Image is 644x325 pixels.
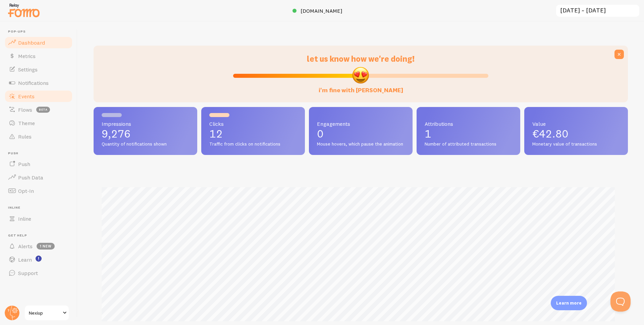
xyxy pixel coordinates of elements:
span: Inline [8,206,73,210]
span: Learn [18,256,32,263]
span: Pop-ups [8,30,73,34]
p: 9,276 [102,128,189,139]
span: Mouse hovers, which pause the animation [317,141,405,147]
a: Metrics [4,49,73,63]
a: Push [4,157,73,171]
span: Quantity of notifications shown [102,141,189,147]
span: Rules [18,133,32,140]
span: Notifications [18,79,49,86]
span: Inline [18,215,31,222]
span: Settings [18,66,38,73]
span: Metrics [18,53,36,59]
a: Rules [4,130,73,143]
a: Nexiup [24,305,69,321]
span: Push [8,151,73,156]
div: Learn more [551,296,587,310]
span: Monetary value of transactions [532,141,620,147]
span: Number of attributed transactions [425,141,512,147]
label: i'm fine with [PERSON_NAME] [319,80,403,94]
p: 12 [209,128,297,139]
span: Traffic from clicks on notifications [209,141,297,147]
a: Support [4,266,73,280]
span: Push Data [18,174,43,181]
a: Dashboard [4,36,73,49]
iframe: Help Scout Beacon - Open [610,291,631,312]
a: Inline [4,212,73,225]
span: Flows [18,106,32,113]
a: Flows beta [4,103,73,116]
span: €42.80 [532,127,569,140]
a: Push Data [4,171,73,184]
span: beta [36,107,50,113]
a: Alerts 1 new [4,239,73,253]
span: Push [18,161,30,167]
p: Learn more [556,300,582,306]
a: Events [4,90,73,103]
a: Notifications [4,76,73,90]
span: Engagements [317,121,405,126]
span: Nexiup [29,309,61,317]
a: Settings [4,63,73,76]
img: emoji.png [352,66,370,84]
a: Opt-In [4,184,73,198]
span: Theme [18,120,35,126]
img: fomo-relay-logo-orange.svg [7,2,41,19]
a: Learn [4,253,73,266]
svg: <p>Watch New Feature Tutorials!</p> [36,256,42,262]
span: Impressions [102,121,189,126]
p: 1 [425,128,512,139]
span: Get Help [8,233,73,238]
span: Dashboard [18,39,45,46]
span: Support [18,270,38,276]
span: Alerts [18,243,33,250]
span: Events [18,93,35,100]
span: Clicks [209,121,297,126]
a: Theme [4,116,73,130]
span: Opt-In [18,187,34,194]
span: 1 new [37,243,55,250]
p: 0 [317,128,405,139]
span: let us know how we're doing! [307,54,415,64]
span: Value [532,121,620,126]
span: Attributions [425,121,512,126]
